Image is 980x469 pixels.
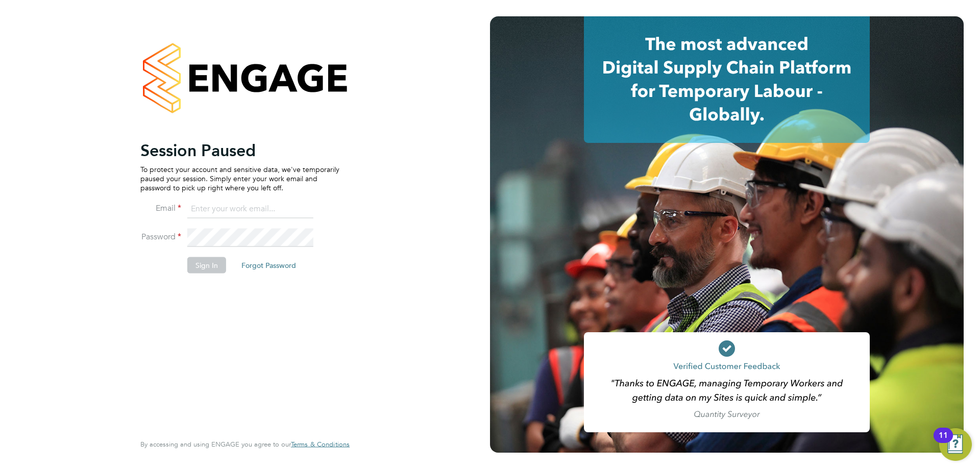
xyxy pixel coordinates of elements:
p: To protect your account and sensitive data, we've temporarily paused your session. Simply enter y... [140,164,339,192]
label: Password [140,231,181,242]
label: Email [140,203,181,213]
button: Sign In [187,257,226,273]
button: Open Resource Center, 11 new notifications [939,428,972,461]
span: By accessing and using ENGAGE you agree to our [140,440,350,449]
input: Enter your work email... [187,200,313,218]
span: Terms & Conditions [291,440,350,449]
a: Terms & Conditions [291,440,350,449]
h2: Session Paused [140,140,339,160]
div: 11 [939,435,948,449]
button: Forgot Password [233,257,304,273]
